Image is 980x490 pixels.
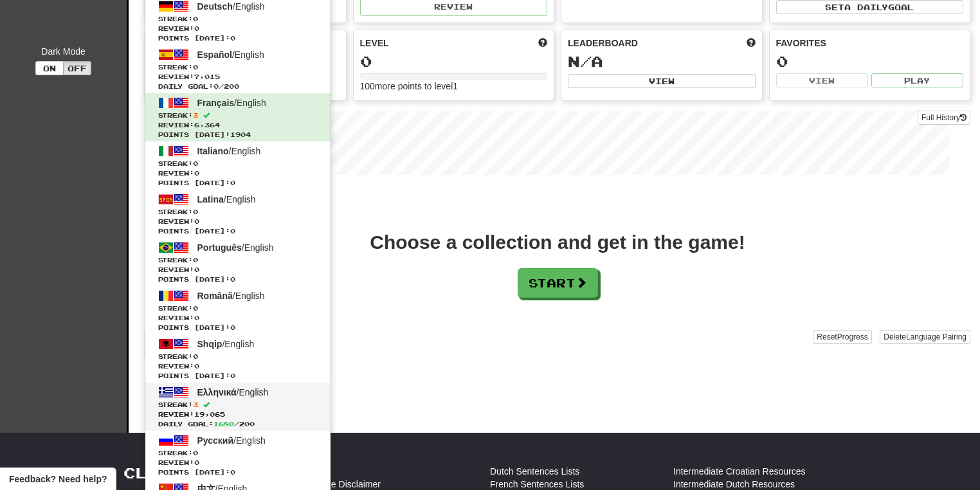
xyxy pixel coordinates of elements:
a: Español/EnglishStreak:0 Review:7,015Daily Goal:0/200 [145,45,331,93]
div: 100 more points to level 1 [360,80,548,93]
a: Italiano/EnglishStreak:0 Review:0Points [DATE]:0 [145,141,331,190]
span: Points [DATE]: 0 [158,226,318,236]
span: This week in points, UTC [747,37,756,50]
div: 0 [360,53,548,69]
span: Points [DATE]: 0 [158,178,318,188]
span: 0 [193,256,198,264]
span: Русский [197,435,234,446]
span: Review: 0 [158,217,318,226]
div: 0 [776,53,964,69]
span: Streak: [158,352,318,361]
span: / English [197,435,266,446]
span: / English [197,339,255,349]
span: 3 [193,401,198,408]
span: Level [360,37,389,50]
span: / English [197,387,269,397]
span: Leaderboard [568,37,638,50]
div: Favorites [776,37,964,50]
span: 0 [213,82,219,90]
div: Choose a collection and get in the game! [370,233,745,252]
button: View [776,73,868,87]
span: 3 [193,111,198,119]
span: 1680 [213,420,234,428]
span: Review: 0 [158,168,318,178]
span: 0 [193,15,198,23]
div: Dark Mode [10,45,117,58]
p: In Progress [145,188,970,201]
span: / English [197,291,265,301]
span: Streak: [158,62,318,72]
span: Română [197,291,233,301]
a: Full History [918,111,970,125]
span: Points [DATE]: 0 [158,275,318,284]
span: Deutsch [197,1,233,12]
button: Start [518,268,598,298]
span: 0 [193,63,198,71]
span: Review: 0 [158,458,318,467]
span: / English [197,242,274,253]
span: 0 [193,352,198,360]
span: / English [197,1,265,12]
span: / English [197,194,256,204]
span: / English [197,146,261,156]
a: Русский/EnglishStreak:0 Review:0Points [DATE]:0 [145,431,331,479]
span: Ελληνικά [197,387,237,397]
span: 0 [193,449,198,457]
span: Review: 0 [158,313,318,323]
span: Points [DATE]: 0 [158,467,318,477]
a: Ελληνικά/EnglishStreak:3 Review:19,065Daily Goal:1680/200 [145,383,331,431]
span: Streak: [158,304,318,313]
a: Clozemaster [123,465,257,481]
span: Daily Goal: / 200 [158,82,318,91]
span: Streak: [158,255,318,265]
span: a daily [844,3,888,12]
span: Français [197,98,235,108]
span: Review: 0 [158,361,318,371]
span: Streak: [158,400,318,410]
a: Português/EnglishStreak:0 Review:0Points [DATE]:0 [145,238,331,286]
span: Points [DATE]: 0 [158,33,318,43]
span: Português [197,242,242,253]
a: Română/EnglishStreak:0 Review:0Points [DATE]:0 [145,286,331,334]
span: Español [197,50,232,60]
span: 0 [193,304,198,312]
button: ResetProgress [813,330,871,344]
button: View [568,74,756,88]
span: Review: 0 [158,24,318,33]
span: Language Pairing [906,332,966,341]
span: Points [DATE]: 0 [158,371,318,381]
button: Off [63,61,91,75]
span: Review: 6,364 [158,120,318,130]
span: / English [197,98,266,108]
button: DeleteLanguage Pairing [880,330,970,344]
span: 0 [193,208,198,215]
span: Streak: [158,448,318,458]
a: Dutch Sentences Lists [490,465,579,478]
a: Intermediate Croatian Resources [673,465,805,478]
span: Review: 19,065 [158,410,318,419]
span: Progress [837,332,868,341]
a: Français/EnglishStreak:3 Review:6,364Points [DATE]:1904 [145,93,331,141]
span: Points [DATE]: 0 [158,323,318,332]
span: 0 [193,159,198,167]
span: Streak: [158,207,318,217]
a: Latina/EnglishStreak:0 Review:0Points [DATE]:0 [145,190,331,238]
span: / English [197,50,264,60]
span: Shqip [197,339,222,349]
span: Italiano [197,146,229,156]
button: On [35,61,64,75]
a: Shqip/EnglishStreak:0 Review:0Points [DATE]:0 [145,334,331,383]
span: N/A [568,52,603,70]
span: Review: 7,015 [158,72,318,82]
span: Streak: [158,14,318,24]
span: Review: 0 [158,265,318,275]
span: Points [DATE]: 1904 [158,130,318,140]
span: Streak: [158,159,318,168]
span: Streak: [158,111,318,120]
span: Open feedback widget [9,473,107,485]
button: Play [871,73,963,87]
span: Daily Goal: / 200 [158,419,318,429]
span: Latina [197,194,224,204]
span: Score more points to level up [538,37,547,50]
